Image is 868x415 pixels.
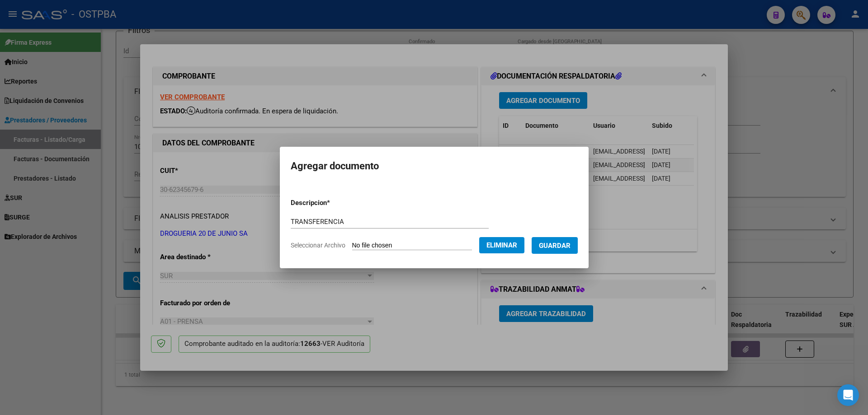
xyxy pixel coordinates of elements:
[837,384,859,406] div: Open Intercom Messenger
[532,237,578,254] button: Guardar
[539,242,571,250] span: Guardar
[291,242,345,249] span: Seleccionar Archivo
[291,198,377,208] p: Descripcion
[479,237,524,253] button: Eliminar
[291,158,578,175] h2: Agregar documento
[486,241,517,249] span: Eliminar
